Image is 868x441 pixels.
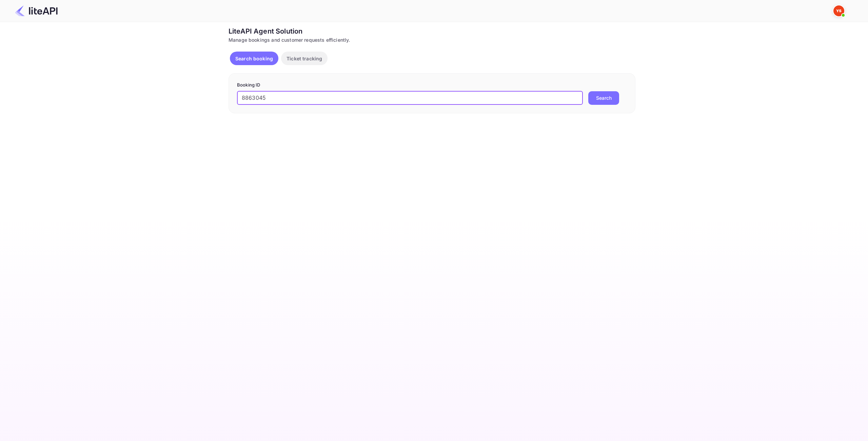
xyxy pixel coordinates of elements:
[287,55,322,62] p: Ticket tracking
[833,5,844,16] img: Yandex Support
[229,36,635,43] div: Manage bookings and customer requests efficiently.
[15,5,58,16] img: LiteAPI Logo
[237,91,583,105] input: Enter Booking ID (e.g., 63782194)
[237,82,627,89] p: Booking ID
[235,55,273,62] p: Search booking
[588,91,619,105] button: Search
[229,26,635,36] div: LiteAPI Agent Solution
